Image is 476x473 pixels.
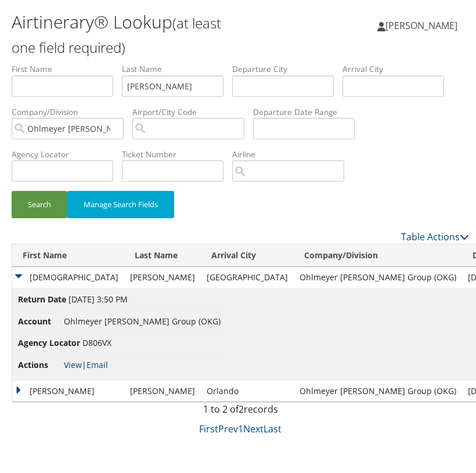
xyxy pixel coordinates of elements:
[124,378,201,399] td: [PERSON_NAME]
[232,146,353,158] label: Airline
[238,420,243,433] a: 1
[67,189,174,216] button: Manage Search Fields
[12,265,124,286] td: [DEMOGRAPHIC_DATA]
[18,334,80,347] span: Agency Locator
[385,17,457,30] span: [PERSON_NAME]
[68,291,128,302] span: [DATE] 3:50 PM
[342,61,453,73] label: Arrival City
[218,420,238,433] a: Prev
[122,61,232,73] label: Last Name
[232,61,342,73] label: Departure City
[12,104,132,115] label: Company/Division
[201,242,294,265] th: Arrival City: activate to sort column ascending
[124,242,201,265] th: Last Name: activate to sort column ascending
[82,335,111,346] span: D806VX
[64,313,221,324] span: Ohlmeyer [PERSON_NAME] Group (OKG)
[12,400,469,420] div: 1 to 2 of records
[18,291,66,304] span: Return Date
[18,313,62,326] span: Account
[124,265,201,286] td: [PERSON_NAME]
[294,242,462,265] th: Company/Division
[377,6,469,41] a: [PERSON_NAME]
[243,420,264,433] a: Next
[64,357,108,368] span: |
[12,242,124,265] th: First Name: activate to sort column ascending
[12,146,122,158] label: Agency Locator
[294,265,462,286] td: Ohlmeyer [PERSON_NAME] Group (OKG)
[122,146,232,158] label: Ticket Number
[401,228,469,241] a: Table Actions
[239,400,244,413] span: 2
[201,265,294,286] td: [GEOGRAPHIC_DATA]
[201,378,294,399] td: Orlando
[12,8,240,56] h1: Airtinerary® Lookup
[18,356,62,369] span: Actions
[12,189,67,216] button: Search
[64,357,82,368] a: View
[12,61,122,73] label: First Name
[199,420,218,433] a: First
[86,357,108,368] a: Email
[253,104,363,115] label: Departure Date Range
[264,420,282,433] a: Last
[12,378,124,399] td: [PERSON_NAME]
[132,104,253,115] label: Airport/City Code
[294,378,462,399] td: Ohlmeyer [PERSON_NAME] Group (OKG)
